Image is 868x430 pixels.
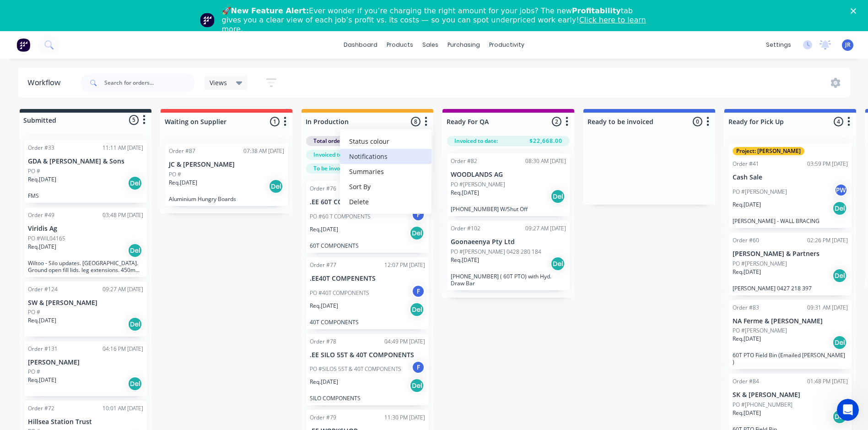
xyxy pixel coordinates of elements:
div: Order #77 [310,261,336,269]
p: PO # [28,308,40,316]
div: Order #3311:11 AM [DATE]GDA & [PERSON_NAME] & SonsPO #Req.[DATE]DelFMS [24,140,147,203]
div: 08:30 AM [DATE] [525,157,566,165]
p: Req. [DATE] [28,316,56,325]
p: 60T COMPONENTS [310,242,425,249]
p: PO # [169,170,181,179]
p: PO # [28,368,40,376]
div: Del [410,302,424,317]
b: Profitability [572,6,621,15]
div: Workflow [27,77,65,88]
p: [PERSON_NAME] 0427 218 397 [733,285,848,292]
p: Wiltoo - Silo updates. [GEOGRAPHIC_DATA]. Ground open fill lids. leg extensions. 450mm clearance?... [28,260,143,273]
div: Order #8208:30 AM [DATE]WOODLANDS AGPO #[PERSON_NAME]Req.[DATE]Del[PHONE_NUMBER] W/Shut Off [447,153,570,216]
img: Profile image for Team [200,13,215,27]
iframe: Intercom live chat [837,399,859,421]
div: Del [410,378,424,393]
div: productivity [485,38,529,52]
div: Del [832,335,847,350]
div: Order #87 [169,147,195,155]
p: PO #[PHONE_NUMBER] [733,401,793,409]
div: purchasing [443,38,485,52]
div: Order #6002:26 PM [DATE][PERSON_NAME] & PartnersPO #[PERSON_NAME]Req.[DATE]Del[PERSON_NAME] 0427 ... [729,233,852,295]
p: FMS [28,192,143,199]
div: Del [269,179,283,194]
div: Order #79 [310,414,336,422]
div: Project: [PERSON_NAME]Order #4103:59 PM [DATE]Cash SalePO #[PERSON_NAME]PWReq.[DATE]Del[PERSON_NA... [729,143,852,228]
span: Total order value: [313,137,359,145]
button: Status colour [340,134,431,149]
div: Project: [PERSON_NAME] [733,147,804,155]
p: Viridis Ag [28,225,143,233]
p: .EE SILO 55T & 40T COMPONENTS [310,351,425,359]
div: Order #8309:31 AM [DATE]NA Ferme & [PERSON_NAME]PO #[PERSON_NAME]Req.[DATE]Del60T PTO Field Bin (... [729,300,852,370]
div: Order #131 [28,345,58,353]
div: F [411,284,425,298]
p: Req. [DATE] [733,268,761,276]
div: 03:59 PM [DATE] [807,160,848,168]
p: Req. [DATE] [28,243,56,251]
p: PO #[PERSON_NAME] [733,327,787,335]
input: Search for orders... [104,74,195,92]
div: 04:49 PM [DATE] [384,337,425,346]
p: PO # [28,167,40,175]
p: PO #[PERSON_NAME] 0428 280 184 [451,248,541,256]
div: 04:16 PM [DATE] [102,345,143,353]
p: PO #[PERSON_NAME] [451,180,505,189]
p: [PHONE_NUMBER] W/Shut Off [451,206,566,212]
p: Aluminium Hungry Boards [169,196,284,202]
div: 01:48 PM [DATE] [807,377,848,386]
p: PO #[PERSON_NAME] [733,188,787,196]
p: Req. [DATE] [310,378,338,386]
div: Order #124 [28,285,58,294]
button: Delete [340,194,431,209]
div: Order #8707:38 AM [DATE]JC & [PERSON_NAME]PO #Req.[DATE]DelAluminium Hungry Boards [165,143,288,206]
div: 02:26 PM [DATE] [807,236,848,245]
p: SW & [PERSON_NAME] [28,299,143,307]
span: JR [845,41,851,49]
p: Req. [DATE] [28,376,56,384]
div: Close [851,8,860,14]
div: Del [832,201,847,216]
img: Factory [16,38,30,52]
span: Invoiced to date: [454,137,498,145]
div: F [411,208,425,222]
p: Req. [DATE] [451,256,479,264]
span: Views [210,78,227,87]
div: Order #49 [28,211,54,219]
div: Order #4903:48 PM [DATE]Viridis AgPO #WIL04165Req.[DATE]DelWiltoo - Silo updates. [GEOGRAPHIC_DAT... [24,207,147,277]
p: GDA & [PERSON_NAME] & Sons [28,158,143,165]
div: Order #84 [733,377,759,386]
div: 09:27 AM [DATE] [525,224,566,233]
div: F [411,360,425,374]
p: .EE40T COMPENENTS [310,275,425,283]
p: Req. [DATE] [733,409,761,417]
p: 60T PTO Field Bin (Emailed [PERSON_NAME] ) [733,352,848,365]
div: Del [832,268,847,283]
p: Req. [DATE] [310,302,338,310]
p: Req. [DATE] [169,179,197,187]
p: Cash Sale [733,174,848,181]
p: Req. [DATE] [733,335,761,343]
div: 09:31 AM [DATE] [807,304,848,312]
p: SILO COMPONENTS [310,395,425,402]
div: sales [418,38,443,52]
p: NA Ferme & [PERSON_NAME] [733,317,848,325]
div: Del [550,189,565,204]
div: products [382,38,418,52]
span: $22,668.00 [529,137,562,145]
div: Order #10209:27 AM [DATE]Goonaeenya Pty LtdPO #[PERSON_NAME] 0428 280 184Req.[DATE]Del[PHONE_NUMB... [447,221,570,290]
p: [PERSON_NAME] [28,359,143,366]
a: dashboard [339,38,382,52]
div: Order #41 [733,160,759,168]
p: [PHONE_NUMBER] ( 60T PTO) with Hyd. Draw Bar [451,273,566,287]
b: New Feature Alert: [231,6,309,15]
div: 03:48 PM [DATE] [102,211,143,219]
div: settings [761,38,796,52]
p: SK & [PERSON_NAME] [733,391,848,399]
div: 🚀 Ever wonder if you’re charging the right amount for your jobs? The new tab gives you a clear vi... [222,6,654,34]
div: 10:01 AM [DATE] [102,404,143,413]
div: Del [128,176,142,191]
p: WOODLANDS AG [451,171,566,179]
div: Del [550,256,565,271]
p: Req. [DATE] [28,175,56,184]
